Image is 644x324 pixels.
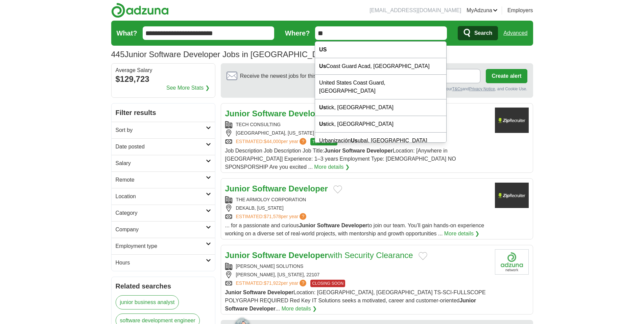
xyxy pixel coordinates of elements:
[314,163,350,171] a: More details ❯
[333,185,342,193] button: Add to favorite jobs
[252,184,286,193] strong: Software
[419,252,427,260] button: Add to favorite jobs
[289,109,328,118] strong: Developer
[225,205,490,212] div: DEKALB, [US_STATE]
[116,126,206,134] h2: Sort by
[225,196,490,203] div: THE ARMOLOY CORPORATION
[225,251,250,260] strong: Junior
[112,171,215,188] a: Remote
[116,68,211,73] div: Average Salary
[236,122,281,127] a: TECH CONSULTING
[112,155,215,171] a: Salary
[503,26,527,40] a: Advanced
[236,280,308,287] a: ESTIMATED:$71,922per year?
[264,214,281,219] span: $71,578
[341,223,367,228] strong: Developer
[225,130,490,137] div: [GEOGRAPHIC_DATA], [US_STATE]
[289,184,328,193] strong: Developer
[300,213,306,220] span: ?
[225,271,490,278] div: [PERSON_NAME], [US_STATE], 22107
[289,251,328,260] strong: Developer
[116,242,206,250] h2: Employment type
[112,221,215,238] a: Company
[112,122,215,138] a: Sort by
[315,133,446,149] div: Urbanización ubal, [GEOGRAPHIC_DATA]
[225,263,490,270] div: [PERSON_NAME] SOLUTIONS
[116,176,206,184] h2: Remote
[112,254,215,271] a: Hours
[495,249,529,275] img: Company logo
[225,109,250,118] strong: Junior
[267,290,293,295] strong: Developer
[226,86,527,92] div: By creating an alert, you agree to our and , and Cookie Use.
[112,205,215,221] a: Category
[112,138,215,155] a: Date posted
[225,251,413,260] a: Junior Software Developerwith Security Clearance
[351,138,357,143] strong: Us
[116,226,206,234] h2: Company
[467,6,498,15] a: MyAdzuna
[324,148,341,154] strong: Junior
[225,306,248,311] strong: Software
[111,3,169,18] img: Adzuna logo
[252,251,286,260] strong: Software
[225,148,456,170] span: Job Description Job Description Job Title: Location: [Anywhere in [GEOGRAPHIC_DATA]] Experience: ...
[236,138,308,145] a: ESTIMATED:$44,000per year?
[300,138,306,145] span: ?
[317,223,340,228] strong: Software
[315,58,446,75] div: Coast Guard Acad, [GEOGRAPHIC_DATA]
[469,87,495,91] a: Privacy Notice
[116,281,211,291] h2: Related searches
[310,280,345,287] span: CLOSING SOON
[444,230,480,238] a: More details ❯
[116,73,211,85] div: $129,723
[225,223,484,236] span: ... for a passionate and curious to join our team. You’ll gain hands-on experience working on a d...
[366,148,392,154] strong: Developer
[117,28,137,38] label: What?
[112,238,215,254] a: Employment type
[315,99,446,116] div: tick, [GEOGRAPHIC_DATA]
[458,26,498,40] button: Search
[116,143,206,151] h2: Date posted
[236,213,308,220] a: ESTIMATED:$71,578per year?
[315,116,446,133] div: tick, [GEOGRAPHIC_DATA]
[225,109,328,118] a: Junior Software Developer
[474,26,492,40] span: Search
[315,75,446,99] div: United States Coast Guard, [GEOGRAPHIC_DATA]
[452,87,462,91] a: T&Cs
[319,105,326,110] strong: Us
[225,184,250,193] strong: Junior
[240,72,356,80] span: Receive the newest jobs for this search :
[285,28,310,38] label: Where?
[486,69,527,83] button: Create alert
[310,138,337,145] span: TOP MATCH
[116,159,206,167] h2: Salary
[225,290,486,311] span: Location: [GEOGRAPHIC_DATA], [GEOGRAPHIC_DATA] TS-SCI-FULLSCOPE POLYGRAPH REQUIRED Red Key IT Sol...
[243,290,266,295] strong: Software
[116,192,206,201] h2: Location
[116,259,206,267] h2: Hours
[112,188,215,205] a: Location
[249,306,276,311] strong: Developer
[116,295,179,309] a: junior business analyst
[112,103,215,122] h2: Filter results
[507,6,533,15] a: Employers
[225,290,242,295] strong: Junior
[264,139,281,144] span: $44,000
[495,183,529,208] img: Company logo
[116,209,206,217] h2: Category
[459,298,476,303] strong: Junior
[111,48,125,61] span: 445
[319,63,326,69] strong: Us
[252,109,286,118] strong: Software
[369,6,461,15] li: [EMAIL_ADDRESS][DOMAIN_NAME]
[319,121,326,127] strong: Us
[166,84,210,92] a: See More Stats ❯
[319,47,327,52] strong: US
[282,305,317,313] a: More details ❯
[264,280,281,286] span: $71,922
[299,223,315,228] strong: Junior
[495,108,529,133] img: Soft Tech Consulting logo
[111,50,335,59] h1: Junior Software Developer Jobs in [GEOGRAPHIC_DATA]
[342,148,365,154] strong: Software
